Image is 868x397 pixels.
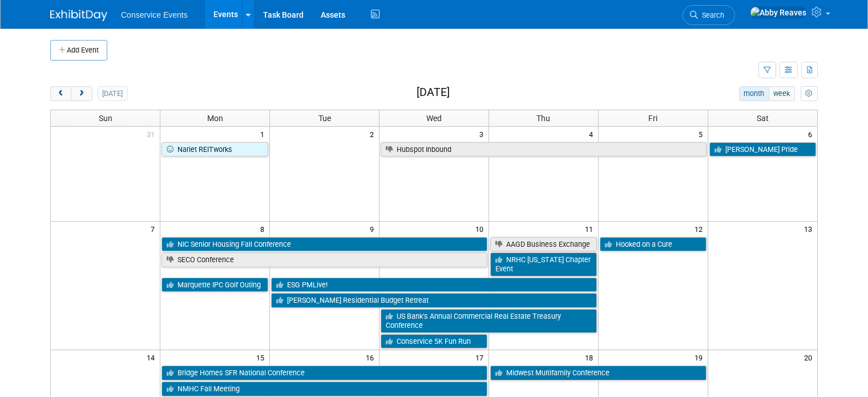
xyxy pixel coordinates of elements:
[584,350,598,364] span: 18
[369,222,379,236] span: 9
[162,366,487,380] a: Bridge Homes SFR National Conference
[648,114,657,123] span: Fri
[474,222,488,236] span: 10
[801,86,818,101] button: myCustomButton
[807,127,817,141] span: 6
[739,86,769,101] button: month
[709,142,816,157] a: [PERSON_NAME] Pride
[536,114,550,123] span: Thu
[369,127,379,141] span: 2
[478,127,488,141] span: 3
[490,252,597,276] a: NRHC [US_STATE] Chapter Event
[584,222,598,236] span: 11
[271,293,597,308] a: [PERSON_NAME] Residential Budget Retreat
[600,237,706,252] a: Hooked on a Cure
[803,222,817,236] span: 13
[121,10,188,19] span: Conservice Events
[697,127,708,141] span: 5
[71,86,92,101] button: next
[683,5,735,25] a: Search
[259,222,269,236] span: 8
[255,350,269,364] span: 15
[259,127,269,141] span: 1
[757,114,769,123] span: Sat
[803,350,817,364] span: 20
[207,114,223,123] span: Mon
[474,350,488,364] span: 17
[381,142,706,157] a: Hubspot Inbound
[698,11,724,19] span: Search
[162,382,487,396] a: NMHC Fall Meeting
[750,6,807,19] img: Abby Reaves
[162,252,487,267] a: SECO Conference
[693,222,708,236] span: 12
[162,278,268,292] a: Marquette IPC Golf Outing
[381,309,597,332] a: US Bank’s Annual Commercial Real Estate Treasury Conference
[426,114,442,123] span: Wed
[146,127,160,141] span: 31
[162,142,268,157] a: Nariet REITworks
[381,334,487,349] a: Conservice 5K Fun Run
[98,86,128,101] button: [DATE]
[50,10,107,21] img: ExhibitDay
[50,40,107,61] button: Add Event
[150,222,160,236] span: 7
[99,114,112,123] span: Sun
[146,350,160,364] span: 14
[805,90,813,98] i: Personalize Calendar
[271,278,597,292] a: ESG PMLive!
[490,366,706,380] a: Midwest Multifamily Conference
[417,86,450,99] h2: [DATE]
[693,350,708,364] span: 19
[588,127,598,141] span: 4
[365,350,379,364] span: 16
[318,114,331,123] span: Tue
[769,86,795,101] button: week
[490,237,597,252] a: AAGD Business Exchange
[50,86,71,101] button: prev
[162,237,487,252] a: NIC Senior Housing Fall Conference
